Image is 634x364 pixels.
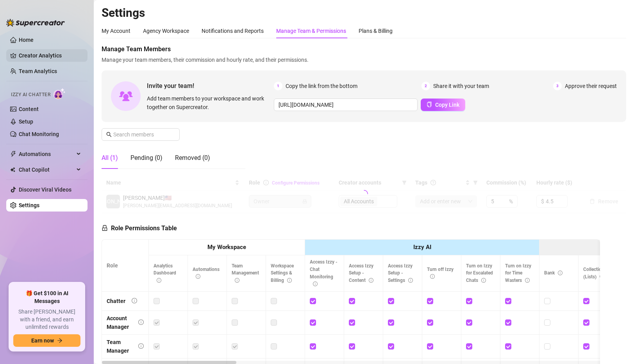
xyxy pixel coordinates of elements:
[13,334,80,347] button: Earn nowarrow-right
[19,37,34,43] a: Home
[10,167,15,172] img: Chat Copilot
[102,45,626,54] span: Manage Team Members
[600,274,604,279] span: info-circle
[313,282,318,286] span: info-circle
[19,118,33,125] a: Setup
[435,102,459,108] span: Copy Link
[388,263,413,283] span: Access Izzy Setup - Settings
[154,263,176,283] span: Analytics Dashboard
[565,82,617,90] span: Approve their request
[102,240,149,292] th: Role
[19,202,39,208] a: Settings
[433,82,489,90] span: Share it with your team
[583,267,607,280] span: Collections (Lists)
[13,308,80,331] span: Share [PERSON_NAME] with a friend, and earn unlimited rewards
[102,5,626,20] h2: Settings
[235,278,239,283] span: info-circle
[107,314,132,331] div: Account Manager
[286,82,357,90] span: Copy the link from the bottom
[157,278,161,283] span: info-circle
[6,19,65,27] img: logo-BBDzfeDw.svg
[10,151,16,157] span: thunderbolt
[107,338,132,355] div: Team Manager
[408,278,413,283] span: info-circle
[421,99,465,111] button: Copy Link
[430,274,435,279] span: info-circle
[102,153,118,163] div: All (1)
[102,224,177,233] h5: Role Permissions Table
[102,225,108,231] span: lock
[113,130,169,139] input: Search members
[11,91,50,99] span: Izzy AI Chatter
[369,278,373,283] span: info-circle
[413,244,431,251] strong: Izzy AI
[57,338,63,343] span: arrow-right
[525,278,530,283] span: info-circle
[274,82,282,90] span: 1
[202,27,264,35] div: Notifications and Reports
[271,263,294,283] span: Workspace Settings & Billing
[359,190,369,199] span: loading
[466,263,493,283] span: Turn on Izzy for Escalated Chats
[19,131,59,137] a: Chat Monitoring
[310,259,338,287] span: Access Izzy - Chat Monitoring
[427,267,454,280] span: Turn off Izzy
[130,153,163,163] div: Pending (0)
[553,82,562,90] span: 3
[19,163,74,176] span: Chat Copilot
[107,297,125,305] div: Chatter
[19,106,39,112] a: Content
[481,278,486,283] span: info-circle
[196,274,200,279] span: info-circle
[138,319,144,325] span: info-circle
[19,148,74,160] span: Automations
[175,153,210,163] div: Removed (0)
[31,337,54,344] span: Earn now
[106,132,112,137] span: search
[147,81,274,91] span: Invite your team!
[287,278,292,283] span: info-circle
[359,27,393,35] div: Plans & Billing
[102,56,626,64] span: Manage your team members, their commission and hourly rate, and their permissions.
[207,244,246,251] strong: My Workspace
[54,88,66,99] img: AI Chatter
[232,263,259,283] span: Team Management
[19,68,57,74] a: Team Analytics
[143,27,189,35] div: Agency Workspace
[138,343,144,349] span: info-circle
[558,271,563,275] span: info-circle
[19,49,81,62] a: Creator Analytics
[132,298,137,303] span: info-circle
[421,82,430,90] span: 2
[147,94,271,111] span: Add team members to your workspace and work together on Supercreator.
[193,267,220,280] span: Automations
[102,27,130,35] div: My Account
[544,270,563,276] span: Bank
[276,27,346,35] div: Manage Team & Permissions
[349,263,373,283] span: Access Izzy Setup - Content
[13,290,80,305] span: 🎁 Get $100 in AI Messages
[19,186,71,193] a: Discover Viral Videos
[427,102,432,107] span: copy
[505,263,531,283] span: Turn on Izzy for Time Wasters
